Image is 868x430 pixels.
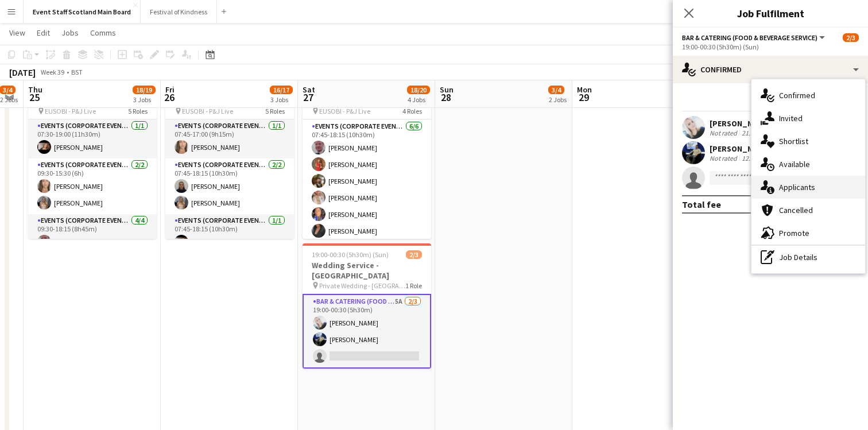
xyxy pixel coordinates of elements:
[440,84,454,95] span: Sun
[710,118,770,129] div: [PERSON_NAME]
[28,69,157,239] app-job-card: 07:30-19:00 (11h30m)15/15EUSOBI - Corporate Hosts/Hostesses EUSOBI - P&J Live5 RolesEvents (Corpo...
[408,95,429,104] div: 4 Jobs
[779,205,813,215] span: Cancelled
[682,33,817,42] span: Bar & Catering (Food & Beverage Service)
[32,25,55,40] a: Edit
[673,6,868,21] h3: Job Fulfilment
[779,182,815,192] span: Applicants
[165,84,175,95] span: Fri
[682,42,859,51] div: 19:00-00:30 (5h30m) (Sun)
[28,214,157,303] app-card-role: Events (Corporate Event Staff)4/409:30-18:15 (8h45m)[PERSON_NAME]
[303,243,431,369] app-job-card: 19:00-00:30 (5h30m) (Sun)2/3Wedding Service - [GEOGRAPHIC_DATA] Private Wedding - [GEOGRAPHIC_DAT...
[407,86,430,94] span: 18/20
[86,25,121,40] a: Comms
[549,95,567,104] div: 2 Jobs
[265,107,285,115] span: 5 Roles
[319,107,370,115] span: EUSOBI - P&J Live
[270,86,293,94] span: 16/17
[165,158,294,214] app-card-role: Events (Corporate Event Staff)2/207:45-18:15 (10h30m)[PERSON_NAME][PERSON_NAME]
[301,91,315,104] span: 27
[779,228,809,238] span: Promote
[303,120,431,242] app-card-role: Events (Corporate Event Staff)6/607:45-18:15 (10h30m)[PERSON_NAME][PERSON_NAME][PERSON_NAME][PERS...
[438,91,454,104] span: 28
[779,113,803,123] span: Invited
[9,28,25,38] span: View
[90,28,116,38] span: Comms
[270,95,292,104] div: 3 Jobs
[57,25,83,40] a: Jobs
[165,119,294,158] app-card-role: Events (Corporate Event Staff)1/107:45-17:00 (9h15m)[PERSON_NAME]
[141,1,217,23] button: Festival of Kindness
[673,56,868,83] div: Confirmed
[165,69,294,239] app-job-card: 07:45-18:15 (10h30m)13/13EUSOBI - Corporate Hosts/Hostesses EUSOBI - P&J Live5 RolesEvents (Corpo...
[5,25,30,40] a: View
[37,28,50,38] span: Edit
[548,86,564,94] span: 3/4
[406,250,422,259] span: 2/3
[319,281,405,290] span: Private Wedding - [GEOGRAPHIC_DATA]
[739,154,767,162] div: 12.86mi
[710,129,739,137] div: Not rated
[312,250,389,259] span: 19:00-00:30 (5h30m) (Sun)
[133,95,155,104] div: 3 Jobs
[843,33,859,42] span: 2/3
[28,119,157,158] app-card-role: Events (Corporate Event Staff)1/107:30-19:00 (11h30m)[PERSON_NAME]
[45,107,96,115] span: EUSOBI - P&J Live
[779,159,810,169] span: Available
[61,28,79,38] span: Jobs
[710,144,770,154] div: [PERSON_NAME]
[164,91,175,104] span: 26
[303,69,431,239] app-job-card: 07:45-18:15 (10h30m)13/13EUSOBI - Corporate Hosts/Hostesses EUSOBI - P&J Live4 Roles[PERSON_NAME]...
[779,90,815,100] span: Confirmed
[24,1,141,23] button: Event Staff Scotland Main Board
[28,158,157,214] app-card-role: Events (Corporate Event Staff)2/209:30-15:30 (6h)[PERSON_NAME][PERSON_NAME]
[303,260,431,281] h3: Wedding Service - [GEOGRAPHIC_DATA]
[682,33,827,42] button: Bar & Catering (Food & Beverage Service)
[739,129,767,137] div: 21.98mi
[71,68,83,76] div: BST
[165,214,294,253] app-card-role: Events (Corporate Event Staff)1/107:45-18:15 (10h30m)[PERSON_NAME]
[682,199,721,210] div: Total fee
[133,86,156,94] span: 18/19
[405,281,422,290] span: 1 Role
[402,107,422,115] span: 4 Roles
[575,91,592,104] span: 29
[182,107,233,115] span: EUSOBI - P&J Live
[9,67,36,78] div: [DATE]
[577,84,592,95] span: Mon
[303,84,315,95] span: Sat
[38,68,67,76] span: Week 39
[128,107,148,115] span: 5 Roles
[26,91,42,104] span: 25
[751,246,865,269] div: Job Details
[710,154,739,162] div: Not rated
[28,84,42,95] span: Thu
[303,294,431,369] app-card-role: Bar & Catering (Food & Beverage Service)5A2/319:00-00:30 (5h30m)[PERSON_NAME][PERSON_NAME]
[779,136,808,146] span: Shortlist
